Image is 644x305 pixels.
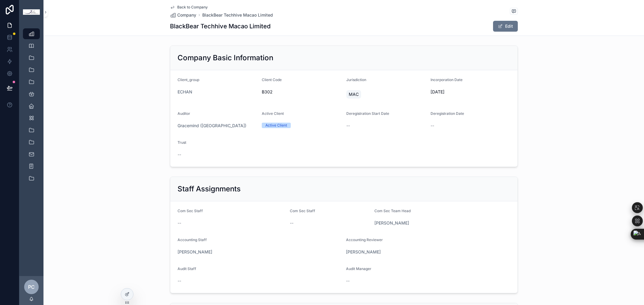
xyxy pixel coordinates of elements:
[178,220,181,226] span: --
[262,77,282,82] span: Client Code
[170,12,196,18] a: Company
[431,77,463,82] span: Incorporation Date
[290,209,315,213] span: Com Sec Staff
[178,249,212,255] a: [PERSON_NAME]
[493,21,518,32] button: Edit
[346,111,389,116] span: Deregistration Start Date
[28,283,35,291] span: PC
[346,249,381,255] a: [PERSON_NAME]
[290,220,293,226] span: --
[178,266,196,271] span: Audit Staff
[346,123,350,129] span: --
[170,5,208,10] a: Back to Company
[178,237,207,242] span: Accounting Staff
[170,22,271,30] h1: BlackBear Techhive Macao Limited
[374,209,411,213] span: Com Sec Team Head
[265,123,287,128] div: Active Client
[23,9,40,15] img: App logo
[346,278,350,284] span: --
[346,237,383,242] span: Accounting Reviewer
[19,24,43,192] div: scrollable content
[178,278,181,284] span: --
[178,89,192,95] a: ECHAN
[346,77,366,82] span: Jurisdiction
[431,123,434,129] span: --
[177,5,208,10] span: Back to Company
[262,111,284,116] span: Active Client
[374,220,409,226] a: [PERSON_NAME]
[178,111,190,116] span: Auditor
[431,111,464,116] span: Deregistration Date
[178,152,181,158] span: --
[178,184,241,194] h2: Staff Assignments
[178,209,203,213] span: Com Sec Staff
[431,89,510,95] span: [DATE]
[178,53,273,63] h2: Company Basic Information
[177,12,196,18] span: Company
[178,140,186,145] span: Trust
[346,266,371,271] span: Audit Manager
[178,123,246,129] a: Gracemind ([GEOGRAPHIC_DATA])
[349,91,359,97] span: MAC
[262,89,341,95] span: B302
[178,77,199,82] span: Client_group
[202,12,273,18] a: BlackBear Techhive Macao Limited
